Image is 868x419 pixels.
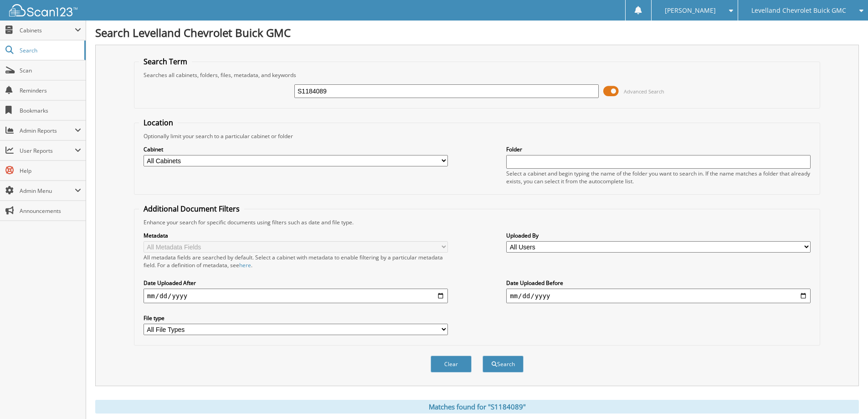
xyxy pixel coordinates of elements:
[139,218,815,226] div: Enhance your search for specific documents using filters such as date and file type.
[751,8,846,13] span: Levelland Chevrolet Buick GMC
[506,279,811,287] label: Date Uploaded Before
[139,118,178,128] legend: Location
[20,187,75,195] span: Admin Menu
[20,47,80,54] span: Search
[506,145,811,153] label: Folder
[139,132,815,140] div: Optionally limit your search to a particular cabinet or folder
[139,204,244,214] legend: Additional Document Filters
[144,289,448,303] input: start
[139,71,815,79] div: Searches all cabinets, folders, files, metadata, and keywords
[431,356,472,372] button: Clear
[239,261,251,269] a: here
[20,127,75,134] span: Admin Reports
[20,167,81,175] span: Help
[144,232,448,239] label: Metadata
[95,25,859,40] h1: Search Levelland Chevrolet Buick GMC
[20,87,81,94] span: Reminders
[506,170,811,185] div: Select a cabinet and begin typing the name of the folder you want to search in. If the name match...
[144,279,448,287] label: Date Uploaded After
[506,232,811,239] label: Uploaded By
[144,253,448,269] div: All metadata fields are searched by default. Select a cabinet with metadata to enable filtering b...
[20,147,75,155] span: User Reports
[624,88,664,95] span: Advanced Search
[144,314,448,322] label: File type
[139,57,192,67] legend: Search Term
[20,67,81,74] span: Scan
[144,145,448,153] label: Cabinet
[20,26,75,34] span: Cabinets
[665,8,716,13] span: [PERSON_NAME]
[20,107,81,114] span: Bookmarks
[20,207,81,215] span: Announcements
[9,4,77,16] img: scan123-logo-white.svg
[483,356,524,372] button: Search
[95,400,859,414] div: Matches found for "S1184089"
[506,289,811,303] input: end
